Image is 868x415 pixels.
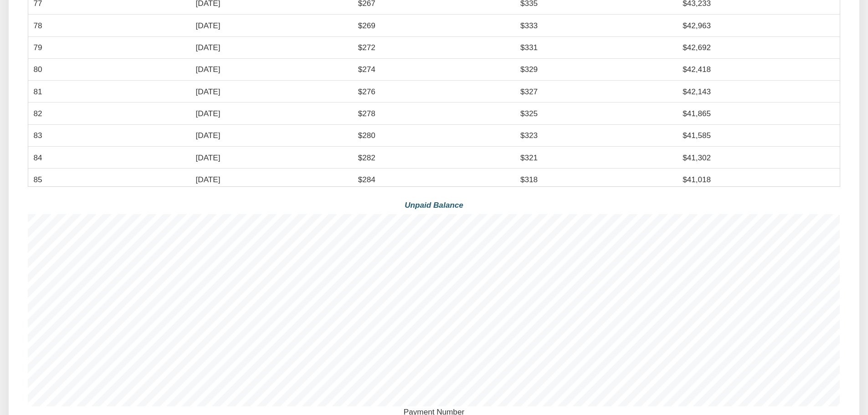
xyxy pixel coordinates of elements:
[358,21,375,30] span: $269
[683,87,711,96] span: $42,143
[683,43,711,52] span: $42,692
[28,81,190,102] td: 81
[683,21,711,30] span: $42,963
[298,196,569,214] div: Unpaid Balance
[683,153,711,162] span: $41,302
[28,15,190,36] td: 78
[520,109,538,118] span: $325
[520,21,538,30] span: $333
[190,124,353,146] td: [DATE]
[683,175,711,184] span: $41,018
[683,109,711,118] span: $41,865
[683,65,711,74] span: $42,418
[358,175,375,184] span: $284
[358,153,375,162] span: $282
[190,36,353,58] td: [DATE]
[358,109,375,118] span: $278
[358,87,375,96] span: $276
[190,58,353,80] td: [DATE]
[28,124,190,146] td: 83
[190,15,353,36] td: [DATE]
[28,36,190,58] td: 79
[28,169,190,190] td: 85
[190,169,353,190] td: [DATE]
[28,58,190,80] td: 80
[520,153,538,162] span: $321
[520,175,538,184] span: $318
[520,131,538,140] span: $323
[358,65,375,74] span: $274
[28,147,190,169] td: 84
[520,87,538,96] span: $327
[190,81,353,102] td: [DATE]
[190,147,353,169] td: [DATE]
[28,102,190,124] td: 82
[683,131,711,140] span: $41,585
[190,102,353,124] td: [DATE]
[520,65,538,74] span: $329
[358,131,375,140] span: $280
[520,43,538,52] span: $331
[358,43,375,52] span: $272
